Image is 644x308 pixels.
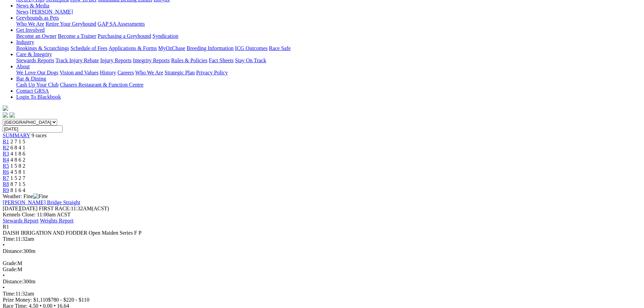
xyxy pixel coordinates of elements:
a: Fact Sheets [209,57,234,63]
div: 11:32am [3,236,641,242]
div: 300m [3,248,641,254]
span: 4 1 8 6 [10,151,25,157]
span: 9 races [31,133,47,138]
span: R1 [3,224,9,230]
div: Care & Integrity [16,57,641,64]
a: R6 [3,169,9,175]
div: DAISH IRRIGATION AND FODDER Open Maiden Series F P [3,230,641,236]
span: Grade: [3,266,18,272]
span: R7 [3,175,9,181]
a: Become a Trainer [58,33,96,39]
div: About [16,70,641,76]
a: SUMMARY [3,133,30,138]
a: News [16,9,28,15]
span: 8 1 6 4 [10,187,25,193]
a: Bookings & Scratchings [16,45,69,51]
a: Industry [16,39,34,45]
a: R4 [3,157,9,163]
img: logo-grsa-white.png [3,105,8,111]
a: Bar & Dining [16,76,46,81]
a: History [100,70,116,75]
a: Who We Are [16,21,44,27]
a: Privacy Policy [196,70,228,75]
a: Schedule of Fees [70,45,107,51]
span: 4 5 8 1 [10,169,25,175]
span: Time: [3,236,16,242]
img: twitter.svg [9,112,15,118]
div: Kennels Close: 11:00am ACST [3,212,641,218]
div: 11:32am [3,291,641,297]
span: $780 - $220 - $110 [48,297,89,303]
a: [PERSON_NAME] Bridge Straight [3,199,80,205]
span: [DATE] [3,206,38,211]
div: M [3,266,641,273]
a: Login To Blackbook [16,94,61,100]
a: Who We Are [135,70,163,75]
a: R3 [3,151,9,157]
a: R2 [3,145,9,150]
a: Rules & Policies [171,57,208,63]
a: Careers [117,70,134,75]
a: Vision and Values [59,70,98,75]
a: Retire Your Greyhound [46,21,96,27]
span: 8 7 1 5 [10,181,25,187]
span: Weather: Fine [3,193,48,199]
a: Breeding Information [187,45,234,51]
a: Race Safe [269,45,290,51]
div: Bar & Dining [16,82,641,88]
a: R1 [3,139,9,144]
div: M [3,260,641,266]
div: Industry [16,45,641,51]
span: • [3,273,5,278]
input: Select date [3,125,63,133]
span: 4 8 6 2 [10,157,25,163]
a: Track Injury Rebate [55,57,99,63]
a: Cash Up Your Club [16,82,58,88]
a: R8 [3,181,9,187]
a: Become an Owner [16,33,56,39]
a: Contact GRSA [16,88,49,94]
a: Stay On Track [235,57,266,63]
span: 6 8 4 1 [10,145,25,150]
a: Care & Integrity [16,51,52,57]
a: Syndication [152,33,178,39]
a: News & Media [16,3,49,8]
a: Greyhounds as Pets [16,15,59,21]
a: MyOzChase [158,45,185,51]
a: Stewards Report [3,218,39,223]
a: Get Involved [16,27,45,33]
a: Injury Reports [100,57,132,63]
a: R9 [3,187,9,193]
a: Stewards Reports [16,57,54,63]
div: Greyhounds as Pets [16,21,641,27]
a: Strategic Plan [165,70,195,75]
a: We Love Our Dogs [16,70,58,75]
span: • [3,242,5,248]
span: 2 7 1 5 [10,139,25,144]
a: [PERSON_NAME] [30,9,73,15]
a: Chasers Restaurant & Function Centre [60,82,143,88]
span: Time: [3,291,16,297]
span: [DATE] [3,206,20,211]
a: Weights Report [40,218,74,223]
div: News & Media [16,9,641,15]
span: FIRST RACE: [39,206,71,211]
a: Applications & Forms [109,45,157,51]
a: R5 [3,163,9,169]
img: Fine [33,193,48,199]
span: 1 5 2 7 [10,175,25,181]
span: 1 5 8 2 [10,163,25,169]
a: ICG Outcomes [235,45,267,51]
div: 300m [3,279,641,285]
a: GAP SA Assessments [98,21,145,27]
div: Get Involved [16,33,641,39]
span: Distance: [3,248,23,254]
